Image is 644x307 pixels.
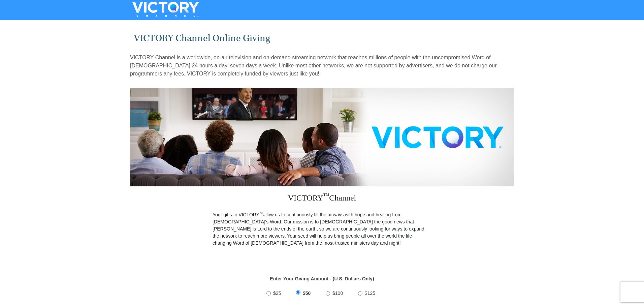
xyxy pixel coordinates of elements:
[134,33,511,44] h1: VICTORY Channel Online Giving
[259,211,263,215] sup: ™
[213,211,431,247] p: Your gifts to VICTORY allow us to continuously fill the airways with hope and healing from [DEMOG...
[130,54,514,78] p: VICTORY Channel is a worldwide, on-air television and on-demand streaming network that reaches mi...
[365,290,375,296] span: $125
[332,290,343,296] span: $100
[303,290,311,296] span: $50
[124,2,208,17] img: VICTORYTHON - VICTORY Channel
[213,186,431,211] h3: VICTORY Channel
[273,290,281,296] span: $25
[323,192,329,199] sup: ™
[270,276,374,281] strong: Enter Your Giving Amount - (U.S. Dollars Only)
